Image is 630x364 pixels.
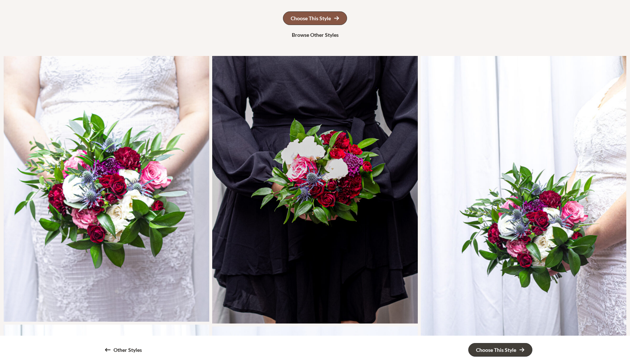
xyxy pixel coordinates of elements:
div: Other Styles [113,347,142,353]
div: Browse Other Styles [292,32,339,38]
a: Browse Other Styles [284,29,346,41]
div: Choose This Style [291,16,331,21]
a: Choose This Style [468,343,532,357]
div: Bridal Bouquet [4,56,209,321]
div: Bridal Bouquet [421,56,626,364]
a: Choose This Style [283,11,347,25]
div: Bridesmaids Bouquet [212,56,418,324]
a: Other Styles [98,343,149,356]
div: Choose This Style [476,347,516,353]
